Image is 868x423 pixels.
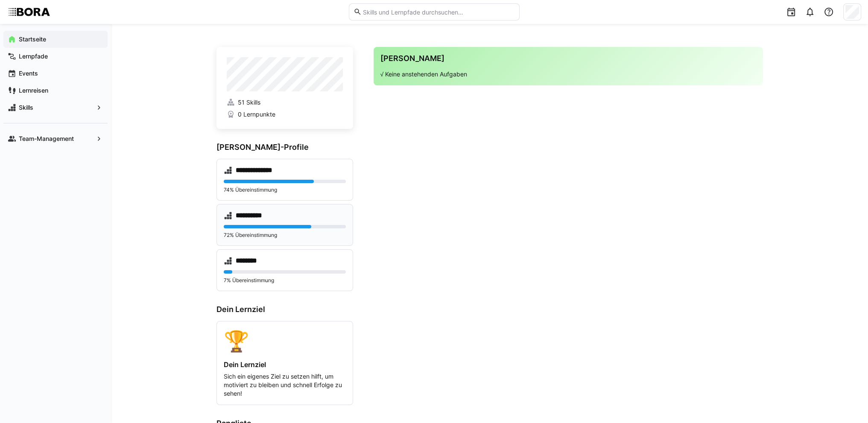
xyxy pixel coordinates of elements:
[380,54,756,63] h3: [PERSON_NAME]
[216,305,353,314] h3: Dein Lernziel
[224,360,346,369] h4: Dein Lernziel
[224,328,346,353] div: 🏆
[380,70,756,79] p: √ Keine anstehenden Aufgaben
[224,372,346,398] p: Sich ein eigenes Ziel zu setzen hilft, um motiviert zu bleiben und schnell Erfolge zu sehen!
[237,110,275,119] span: 0 Lernpunkte
[227,98,343,107] a: 51 Skills
[224,277,346,284] p: 7% Übereinstimmung
[224,187,346,193] p: 74% Übereinstimmung
[216,143,353,152] h3: [PERSON_NAME]-Profile
[237,98,260,107] span: 51 Skills
[224,232,346,239] p: 72% Übereinstimmung
[362,8,514,16] input: Skills und Lernpfade durchsuchen…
